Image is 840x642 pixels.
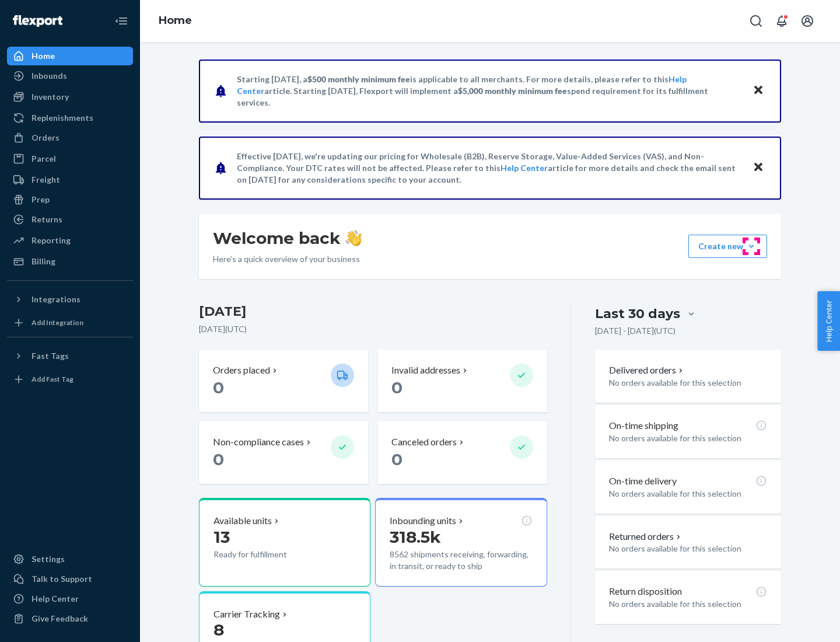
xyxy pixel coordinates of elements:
[213,253,362,265] p: Here’s a quick overview of your business
[7,370,133,389] a: Add Fast Tag
[159,14,192,27] a: Home
[32,153,56,165] div: Parcel
[391,449,402,469] span: 0
[7,190,133,209] a: Prep
[237,151,741,186] p: Effective [DATE], we're updating our pricing for Wholesale (B2B), Reserve Storage, Value-Added Se...
[199,302,547,321] h3: [DATE]
[32,294,80,305] div: Integrations
[609,598,767,610] p: No orders available for this selection
[377,421,547,484] button: Canceled orders 0
[213,549,321,560] p: Ready for fulfillment
[7,210,133,229] a: Returns
[609,432,767,444] p: No orders available for this selection
[7,88,133,106] a: Inventory
[391,378,402,397] span: 0
[7,313,133,332] a: Add Integration
[7,47,133,65] a: Home
[199,323,547,335] p: [DATE] ( UTC )
[770,9,793,33] button: Open notifications
[213,449,224,469] span: 0
[13,15,62,27] img: Flexport logo
[751,82,766,99] button: Close
[744,9,768,33] button: Open Search Box
[796,9,819,33] button: Open account menu
[391,435,457,449] p: Canceled orders
[609,543,767,554] p: No orders available for this selection
[7,170,133,189] a: Freight
[390,549,532,572] p: 8562 shipments receiving, forwarding, in transit, or ready to ship
[32,174,60,186] div: Freight
[32,70,67,82] div: Inbounds
[595,305,680,323] div: Last 30 days
[390,527,441,547] span: 318.5k
[32,235,71,246] div: Reporting
[32,350,69,362] div: Fast Tags
[213,527,230,547] span: 13
[390,514,456,528] p: Inbounding units
[32,91,69,103] div: Inventory
[501,163,548,173] a: Help Center
[595,325,675,337] p: [DATE] - [DATE] ( UTC )
[7,109,133,127] a: Replenishments
[7,149,133,168] a: Parcel
[32,194,50,205] div: Prep
[213,378,224,397] span: 0
[213,364,270,377] p: Orders placed
[32,214,62,225] div: Returns
[7,347,133,365] button: Fast Tags
[609,585,682,598] p: Return disposition
[32,593,79,605] div: Help Center
[609,364,685,377] button: Delivered orders
[688,235,767,258] button: Create new
[7,290,133,309] button: Integrations
[609,474,677,488] p: On-time delivery
[7,550,133,568] a: Settings
[377,350,547,412] button: Invalid addresses 0
[609,488,767,500] p: No orders available for this selection
[32,50,55,62] div: Home
[7,67,133,85] a: Inbounds
[213,620,224,640] span: 8
[458,86,567,96] span: $5,000 monthly minimum fee
[32,112,93,124] div: Replenishments
[32,132,60,144] div: Orders
[609,530,683,543] button: Returned orders
[751,159,766,176] button: Close
[307,74,410,84] span: $500 monthly minimum fee
[32,613,88,624] div: Give Feedback
[7,570,133,588] a: Talk to Support
[213,608,280,621] p: Carrier Tracking
[7,231,133,250] a: Reporting
[345,230,362,246] img: hand-wave emoji
[391,364,460,377] p: Invalid addresses
[609,419,678,432] p: On-time shipping
[32,553,65,565] div: Settings
[213,514,272,528] p: Available units
[375,498,547,587] button: Inbounding units318.5k8562 shipments receiving, forwarding, in transit, or ready to ship
[32,573,92,585] div: Talk to Support
[817,291,840,351] button: Help Center
[213,435,304,449] p: Non-compliance cases
[7,128,133,147] a: Orders
[609,377,767,389] p: No orders available for this selection
[32,256,55,267] div: Billing
[7,609,133,628] button: Give Feedback
[199,498,370,587] button: Available units13Ready for fulfillment
[149,4,201,38] ol: breadcrumbs
[32,374,73,384] div: Add Fast Tag
[237,74,741,109] p: Starting [DATE], a is applicable to all merchants. For more details, please refer to this article...
[213,228,362,249] h1: Welcome back
[199,421,368,484] button: Non-compliance cases 0
[110,9,133,33] button: Close Navigation
[199,350,368,412] button: Orders placed 0
[7,252,133,271] a: Billing
[7,589,133,608] a: Help Center
[32,317,83,327] div: Add Integration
